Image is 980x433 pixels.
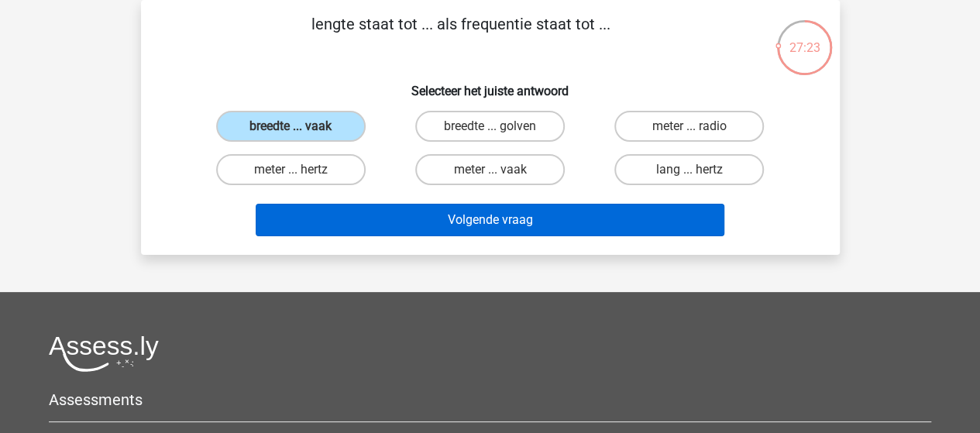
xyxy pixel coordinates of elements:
[256,204,724,236] button: Volgende vraag
[166,71,815,98] h6: Selecteer het juiste antwoord
[415,154,565,185] label: meter ... vaak
[216,111,366,142] label: breedte ... vaak
[166,12,757,59] p: lengte staat tot ... als frequentie staat tot ...
[49,335,159,372] img: Assessly logo
[49,390,931,409] h5: Assessments
[775,19,834,57] div: 27:23
[614,154,764,185] label: lang ... hertz
[415,111,565,142] label: breedte ... golven
[614,111,764,142] label: meter ... radio
[216,154,366,185] label: meter ... hertz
